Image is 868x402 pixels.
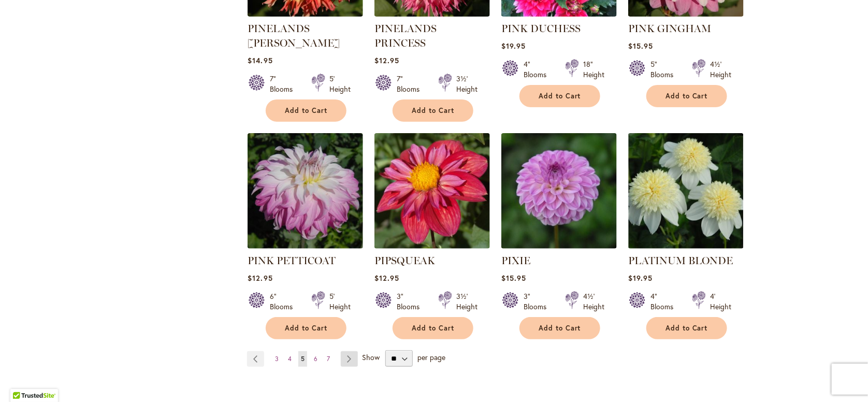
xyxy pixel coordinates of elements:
img: PLATINUM BLONDE [628,133,744,249]
div: 6" Blooms [270,291,299,312]
a: PINELANDS [PERSON_NAME] [248,22,340,49]
div: 3" Blooms [397,291,426,312]
img: PIPSQUEAK [374,133,490,249]
a: 4 [285,351,294,367]
button: Add to Cart [393,317,473,339]
span: $15.95 [628,41,653,51]
span: $19.95 [501,41,526,51]
a: PINK GINGHAM [628,9,744,19]
span: 6 [314,355,317,363]
span: Add to Cart [412,106,454,115]
img: Pink Petticoat [248,133,363,249]
div: 5' Height [329,291,351,312]
span: Add to Cart [539,92,581,101]
span: Add to Cart [285,324,327,333]
a: PINK GINGHAM [628,22,711,35]
a: PIPSQUEAK [374,254,435,267]
div: 4½' Height [710,59,731,80]
a: PIXIE [501,254,530,267]
span: 7 [327,355,330,363]
iframe: Launch Accessibility Center [8,365,37,394]
button: Add to Cart [519,85,600,107]
a: PINELANDS PRINCESS [374,22,437,49]
span: $12.95 [248,273,272,283]
span: $19.95 [628,273,653,283]
span: Add to Cart [666,324,708,333]
span: $12.95 [374,273,399,283]
span: Add to Cart [285,106,327,115]
div: 4" Blooms [650,291,679,312]
button: Add to Cart [646,85,727,107]
img: PIXIE [501,133,617,249]
span: Show [362,353,380,363]
span: 3 [275,355,279,363]
button: Add to Cart [393,99,473,122]
div: 5' Height [329,74,351,94]
span: 4 [288,355,292,363]
button: Add to Cart [519,317,600,339]
div: 7" Blooms [270,74,299,94]
a: 7 [324,351,332,367]
button: Add to Cart [646,317,727,339]
a: 3 [272,351,281,367]
div: 3" Blooms [524,291,553,312]
a: PIXIE [501,241,617,251]
span: $12.95 [374,55,399,65]
div: 5" Blooms [650,59,679,80]
span: Add to Cart [666,92,708,101]
a: PIPSQUEAK [374,241,490,251]
span: $14.95 [248,55,272,65]
div: 7" Blooms [397,74,426,94]
button: Add to Cart [266,317,346,339]
a: PINELANDS PAM [248,9,363,19]
div: 4½' Height [583,291,604,312]
a: PLATINUM BLONDE [628,241,744,251]
div: 3½' Height [456,291,478,312]
span: Add to Cart [412,324,454,333]
a: PINK DUCHESS [501,9,617,19]
a: PINELANDS PRINCESS [374,9,490,19]
a: PINK DUCHESS [501,22,581,35]
a: 6 [311,351,320,367]
a: Pink Petticoat [248,241,363,251]
span: 5 [301,355,305,363]
button: Add to Cart [266,99,346,122]
span: Add to Cart [539,324,581,333]
a: PINK PETTICOAT [248,254,336,267]
a: PLATINUM BLONDE [628,254,733,267]
div: 4" Blooms [524,59,553,80]
div: 3½' Height [456,74,478,94]
span: per page [417,353,445,363]
span: $15.95 [501,273,526,283]
div: 18" Height [583,59,604,80]
div: 4' Height [710,291,731,312]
